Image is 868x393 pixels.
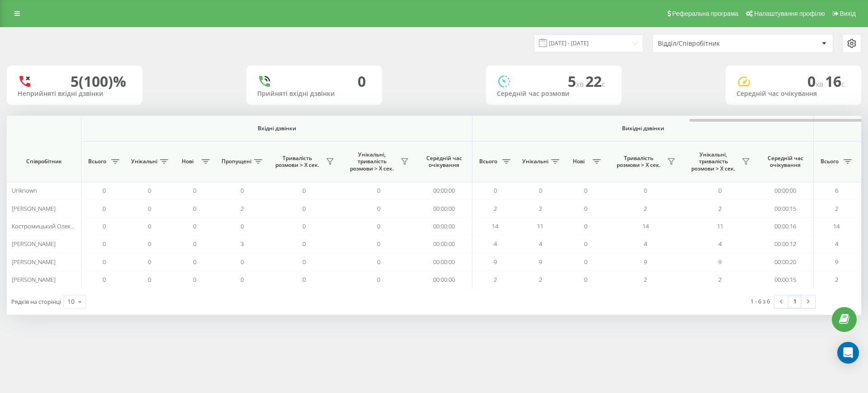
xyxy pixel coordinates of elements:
span: Унікальні [522,158,548,165]
span: 0 [377,204,380,213]
span: 0 [103,186,106,194]
div: Open Intercom Messenger [837,342,859,364]
span: [PERSON_NAME] [12,240,56,248]
span: 0 [193,275,196,284]
span: 11 [717,222,723,230]
span: 16 [825,71,845,91]
div: 1 - 6 з 6 [750,297,770,306]
span: Вхідні дзвінки [105,125,448,132]
span: 0 [193,222,196,230]
span: 0 [193,186,196,194]
span: 0 [148,186,151,194]
span: 0 [193,204,196,213]
span: 0 [584,204,587,213]
span: 0 [193,240,196,248]
span: 2 [718,275,722,284]
a: 1 [788,295,802,308]
span: 2 [835,275,838,284]
span: 2 [835,204,838,213]
span: 0 [377,186,380,194]
span: 2 [644,204,647,213]
span: c [841,79,845,89]
span: 11 [537,222,543,230]
span: 4 [718,240,722,248]
span: Всього [477,158,500,165]
span: 0 [539,186,542,194]
span: 0 [148,204,151,213]
span: 0 [302,240,306,248]
td: 00:00:15 [757,271,814,289]
div: Прийняті вхідні дзвінки [257,90,371,98]
span: 4 [494,240,497,248]
span: Вихідні дзвінки [494,125,793,132]
span: 0 [241,275,244,284]
span: 0 [584,222,587,230]
span: Середній час очікування [764,155,807,169]
span: 22 [585,71,605,91]
span: 0 [148,240,151,248]
span: Унікальні, тривалість розмови > Х сек. [346,151,398,172]
span: 0 [584,275,587,284]
span: 2 [241,204,244,213]
span: Налаштування профілю [754,10,825,17]
span: 2 [539,204,542,213]
span: 9 [494,258,497,266]
span: Реферальна програма [672,10,739,17]
span: c [602,79,605,89]
span: 0 [584,186,587,194]
td: 00:00:00 [416,182,472,199]
span: Вихід [840,10,856,17]
span: 2 [494,204,497,213]
span: Всього [86,158,108,165]
span: 0 [302,275,306,284]
span: 0 [193,258,196,266]
span: 0 [103,240,106,248]
span: Пропущені [222,158,251,165]
span: 14 [492,222,498,230]
span: 0 [103,204,106,213]
span: 14 [833,222,840,230]
td: 00:00:20 [757,253,814,270]
span: 6 [835,186,838,194]
td: 00:00:00 [416,253,472,270]
span: 0 [103,258,106,266]
span: 9 [644,258,647,266]
div: Відділ/Співробітник [658,40,766,47]
div: 5 (100)% [71,73,126,90]
div: 10 [67,297,75,306]
span: Тривалість розмови > Х сек. [613,155,665,169]
span: 3 [241,240,244,248]
span: Нові [176,158,199,165]
span: 0 [241,258,244,266]
span: Нові [567,158,590,165]
span: Тривалість розмови > Х сек. [271,155,323,169]
span: 0 [644,186,647,194]
span: 0 [494,186,497,194]
span: 4 [539,240,542,248]
td: 00:00:12 [757,235,814,253]
span: 9 [718,258,722,266]
span: 0 [377,258,380,266]
td: 00:00:15 [757,199,814,217]
div: 0 [358,73,366,90]
span: 0 [584,240,587,248]
span: 4 [835,240,838,248]
div: Середній час очікування [736,90,850,98]
span: 5 [568,71,585,91]
span: хв [576,79,585,89]
span: [PERSON_NAME] [12,204,56,213]
span: 0 [103,275,106,284]
span: 2 [494,275,497,284]
span: [PERSON_NAME] [12,275,56,284]
span: Костромицький Олександр [12,222,87,230]
span: хв [816,79,825,89]
span: Унікальні [131,158,157,165]
span: 4 [644,240,647,248]
td: 00:00:00 [416,199,472,217]
span: 0 [302,258,306,266]
span: [PERSON_NAME] [12,258,56,266]
span: 0 [148,258,151,266]
td: 00:00:00 [416,271,472,289]
span: 0 [302,204,306,213]
div: Неприйняті вхідні дзвінки [18,90,132,98]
